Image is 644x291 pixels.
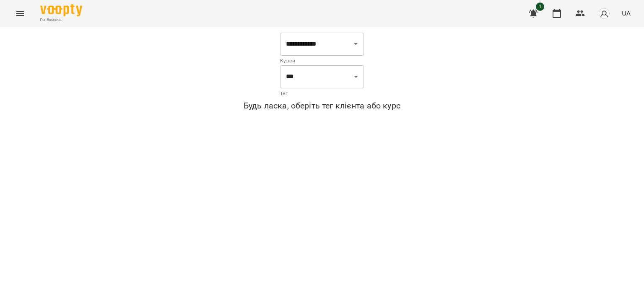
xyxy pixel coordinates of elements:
[280,57,364,65] p: Курси
[10,3,30,23] button: Menu
[40,17,82,23] span: For Business
[598,8,610,19] img: avatar_s.png
[536,3,544,11] span: 1
[40,4,82,16] img: Voopty Logo
[7,99,637,112] h6: Будь ласка, оберіть тег клієнта або курс
[622,9,631,18] span: UA
[618,5,634,21] button: UA
[280,90,364,98] p: Тег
